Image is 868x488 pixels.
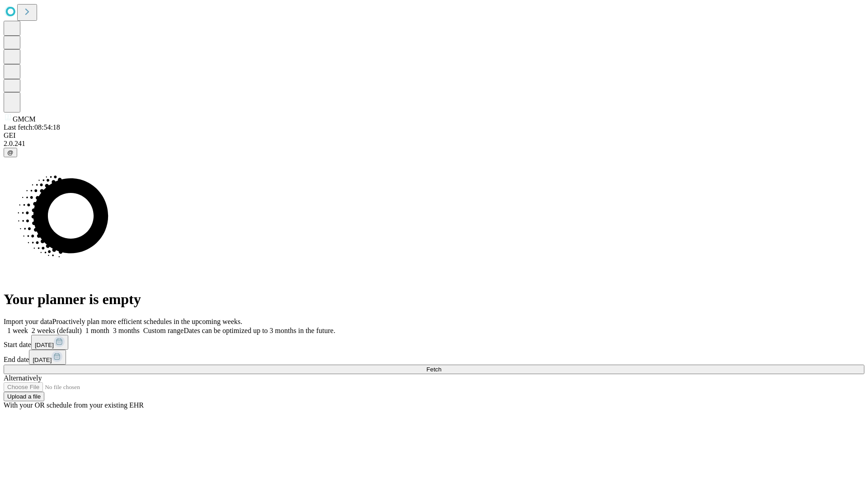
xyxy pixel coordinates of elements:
[184,327,335,334] span: Dates can be optimized up to 3 months in the future.
[4,350,864,365] div: End date
[52,318,242,325] span: Proactively plan more efficient schedules in the upcoming weeks.
[4,392,44,401] button: Upload a file
[4,291,864,308] h1: Your planner is empty
[4,131,864,140] div: GEI
[33,357,52,363] span: [DATE]
[4,148,17,157] button: @
[31,335,68,350] button: [DATE]
[4,140,864,148] div: 2.0.241
[32,327,82,334] span: 2 weeks (default)
[4,374,42,382] span: Alternatively
[4,318,52,325] span: Import your data
[13,115,36,123] span: GMCM
[143,327,184,334] span: Custom range
[4,365,864,374] button: Fetch
[426,366,441,373] span: Fetch
[4,335,864,350] div: Start date
[4,123,60,131] span: Last fetch: 08:54:18
[113,327,140,334] span: 3 months
[85,327,109,334] span: 1 month
[35,342,54,348] span: [DATE]
[7,327,28,334] span: 1 week
[29,350,66,365] button: [DATE]
[4,401,144,409] span: With your OR schedule from your existing EHR
[7,149,14,156] span: @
